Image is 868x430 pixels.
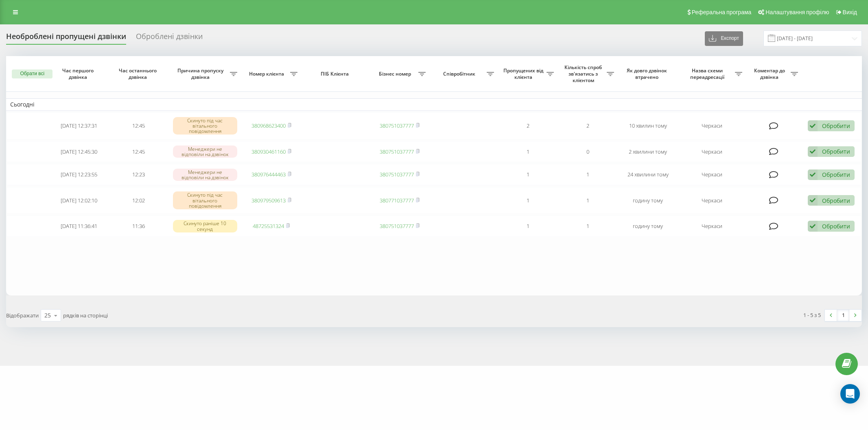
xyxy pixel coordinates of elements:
div: 25 [44,311,51,319]
div: Обробити [822,171,850,178]
td: 12:45 [109,141,168,163]
div: Обробити [822,197,850,204]
div: Скинуто під час вітального повідомлення [173,191,237,209]
td: годину тому [618,215,678,237]
a: 380751037777 [380,122,414,129]
div: Необроблені пропущені дзвінки [6,32,126,45]
td: 1 [558,215,618,237]
a: 380968623400 [251,122,286,129]
td: 1 [558,187,618,214]
span: Коментар до дзвінка [750,67,791,80]
span: Налаштування профілю [765,9,829,15]
td: годину тому [618,187,678,214]
td: 1 [498,141,558,163]
td: 10 хвилин тому [618,113,678,139]
span: ПІБ Клієнта [308,71,363,77]
td: 1 [498,215,558,237]
a: 380751037777 [380,171,414,178]
td: [DATE] 11:36:41 [49,215,109,237]
div: Скинуто під час вітального повідомлення [173,117,237,135]
span: Номер клієнта [245,71,290,77]
span: Пропущених від клієнта [502,67,547,80]
a: 380976444463 [251,171,286,178]
td: 2 [498,113,558,139]
td: [DATE] 12:45:30 [49,141,109,163]
span: Бізнес номер [374,71,418,77]
td: 0 [558,141,618,163]
span: Вихід [843,9,857,15]
a: 380751037777 [380,148,414,155]
a: 380979509613 [251,197,286,204]
span: Час останнього дзвінка [116,67,162,80]
div: Обробити [822,122,850,130]
div: Менеджери не відповіли на дзвінок [173,169,237,181]
td: 11:36 [109,215,168,237]
td: Черкаси [678,215,746,237]
div: Обробити [822,222,850,230]
td: Черкаси [678,164,746,185]
td: 12:23 [109,164,168,185]
span: Співробітник [434,71,487,77]
span: рядків на сторінці [63,312,108,319]
span: Кількість спроб зв'язатись з клієнтом [562,64,606,83]
button: Обрати всі [12,69,52,78]
a: 1 [837,310,849,321]
a: 380930461160 [251,148,286,155]
td: Сьогодні [6,98,862,111]
a: 380771037777 [380,197,414,204]
span: Назва схеми переадресації [682,67,735,80]
span: Реферальна програма [692,9,752,15]
div: Оброблені дзвінки [136,32,203,45]
span: Як довго дзвінок втрачено [625,67,671,80]
button: Експорт [705,31,743,46]
td: Черкаси [678,141,746,163]
div: Менеджери не відповіли на дзвінок [173,146,237,158]
div: Скинуто раніше 10 секунд [173,220,237,232]
td: 1 [498,164,558,185]
td: 2 [558,113,618,139]
a: 48725531324 [253,222,284,230]
td: Черкаси [678,187,746,214]
td: 12:02 [109,187,168,214]
span: Час першого дзвінка [56,67,102,80]
span: Відображати [6,312,39,319]
td: 2 хвилини тому [618,141,678,163]
div: Обробити [822,148,850,155]
span: Причина пропуску дзвінка [173,67,230,80]
td: Черкаси [678,113,746,139]
td: 24 хвилини тому [618,164,678,185]
td: [DATE] 12:37:31 [49,113,109,139]
td: [DATE] 12:02:10 [49,187,109,214]
td: 12:45 [109,113,168,139]
a: 380751037777 [380,222,414,230]
div: Open Intercom Messenger [840,384,860,404]
td: [DATE] 12:23:55 [49,164,109,185]
td: 1 [558,164,618,185]
div: 1 - 5 з 5 [803,311,821,319]
td: 1 [498,187,558,214]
